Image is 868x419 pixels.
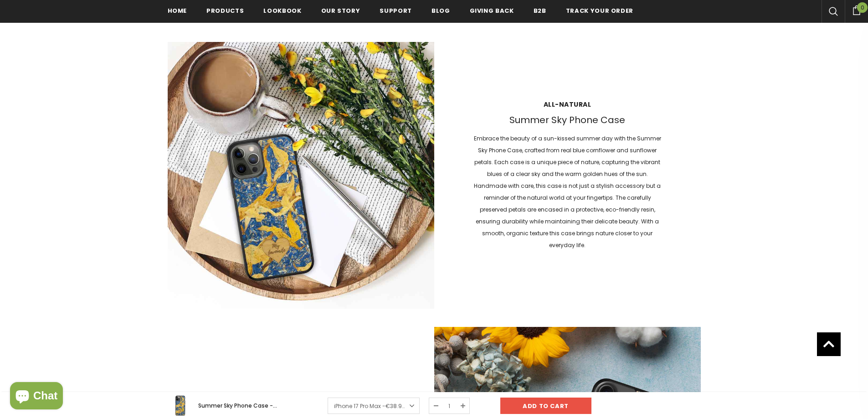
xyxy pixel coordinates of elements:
a: 0 [845,4,868,15]
span: 0 [857,2,868,13]
span: Our Story [321,6,360,15]
span: Home [168,6,187,15]
inbox-online-store-chat: Shopify online store chat [7,382,66,412]
h3: Summer Sky Phone Case [471,114,663,126]
span: Lookbook [263,6,301,15]
span: €38.90EUR [385,402,416,410]
a: iPhone 17 Pro Max -€38.90EUR [328,398,420,414]
span: Giving back [470,6,514,15]
input: Add to cart [500,398,591,414]
strong: All-natural [471,100,663,109]
span: Products [206,6,244,15]
span: support [380,6,412,15]
p: Embrace the beauty of a sun-kissed summer day with the Summer Sky Phone Case, crafted from real b... [471,133,663,251]
img: Organic Summer Sky Phone Case Flatlay [168,42,434,309]
span: B2B [534,6,546,15]
span: Blog [431,6,450,15]
span: Track your order [566,6,633,15]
